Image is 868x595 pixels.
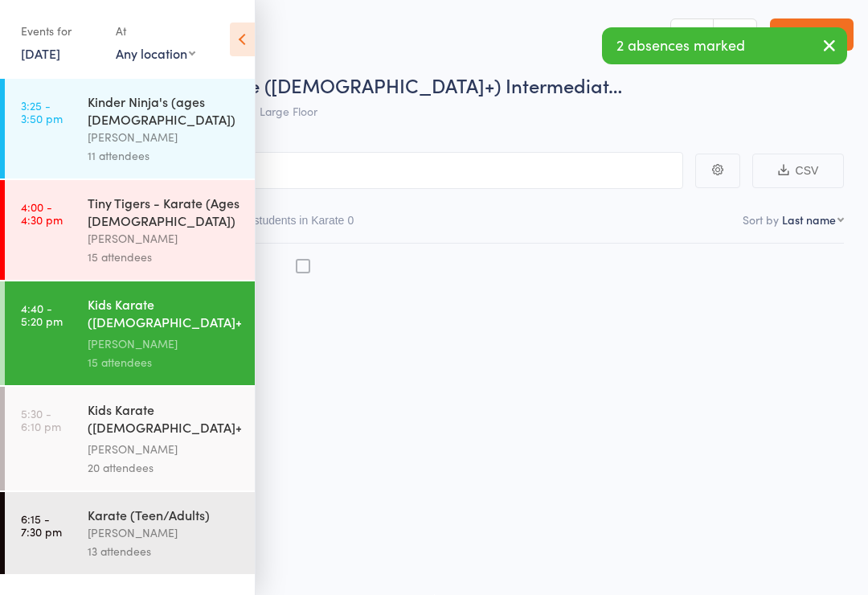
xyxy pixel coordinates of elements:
time: 4:40 - 5:20 pm [21,302,63,327]
div: Events for [21,18,100,44]
div: Kinder Ninja's (ages [DEMOGRAPHIC_DATA]) [88,92,241,128]
div: 11 attendees [88,146,241,165]
a: 4:00 -4:30 pmTiny Tigers - Karate (Ages [DEMOGRAPHIC_DATA])[PERSON_NAME]15 attendees [5,180,255,280]
div: At [116,18,195,44]
time: 3:25 - 3:50 pm [21,99,63,125]
div: Tiny Tigers - Karate (Ages [DEMOGRAPHIC_DATA]) [88,194,241,229]
div: [PERSON_NAME] [88,334,241,353]
div: [PERSON_NAME] [88,523,241,542]
time: 6:15 - 7:30 pm [21,512,62,538]
a: 5:30 -6:10 pmKids Karate ([DEMOGRAPHIC_DATA]+) Beginners[PERSON_NAME]20 attendees [5,387,255,490]
div: [PERSON_NAME] [88,440,241,458]
div: Last name [782,211,836,228]
div: 2 absences marked [602,27,847,64]
input: Search by name [24,152,683,189]
span: Kids Karate ([DEMOGRAPHIC_DATA]+) Intermediat… [159,72,622,98]
div: 15 attendees [88,248,241,266]
span: Large Floor [260,103,317,119]
time: 5:30 - 6:10 pm [21,407,61,433]
div: Karate (Teen/Adults) [88,506,241,523]
a: 3:25 -3:50 pmKinder Ninja's (ages [DEMOGRAPHIC_DATA])[PERSON_NAME]11 attendees [5,79,255,178]
div: [PERSON_NAME] [88,128,241,146]
a: Exit roll call [770,18,854,51]
div: Kids Karate ([DEMOGRAPHIC_DATA]+) Intermediate+ [88,295,241,334]
div: [PERSON_NAME] [88,229,241,248]
a: 6:15 -7:30 pmKarate (Teen/Adults)[PERSON_NAME]13 attendees [5,492,255,574]
div: Kids Karate ([DEMOGRAPHIC_DATA]+) Beginners [88,400,241,440]
button: Other students in Karate0 [223,206,354,243]
div: 15 attendees [88,353,241,371]
div: 0 [347,214,354,227]
button: CSV [752,154,844,188]
a: [DATE] [21,44,60,62]
div: 20 attendees [88,458,241,477]
a: 4:40 -5:20 pmKids Karate ([DEMOGRAPHIC_DATA]+) Intermediate+[PERSON_NAME]15 attendees [5,281,255,385]
div: Any location [116,44,195,62]
label: Sort by [743,211,779,228]
time: 4:00 - 4:30 pm [21,200,63,226]
div: 13 attendees [88,542,241,560]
